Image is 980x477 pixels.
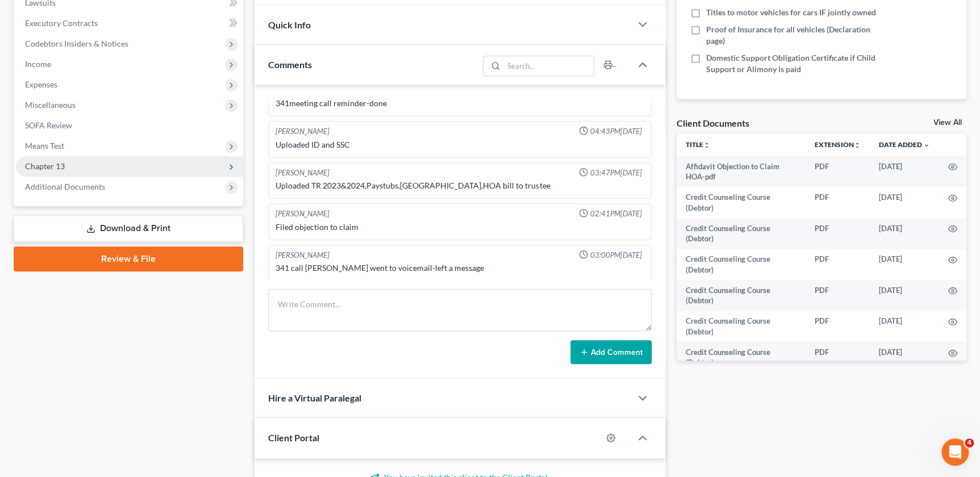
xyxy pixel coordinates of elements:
span: 03:00PM[DATE] [590,250,642,261]
div: Uploaded ID and SSC [276,139,644,150]
span: 4 [965,438,974,447]
span: 04:43PM[DATE] [590,126,642,137]
span: Titles to motor vehicles for cars IF jointly owned [706,7,876,18]
span: Quick Info [268,19,311,30]
a: Date Added expand_more [879,140,930,149]
span: Comments [268,59,312,70]
td: Credit Counseling Course (Debtor) [677,280,806,311]
span: Domestic Support Obligation Certificate if Child Support or Alimony is paid [706,52,885,75]
td: Credit Counseling Course (Debtor) [677,218,806,249]
td: [DATE] [870,342,939,373]
td: [DATE] [870,218,939,249]
a: SOFA Review [16,115,243,136]
span: Means Test [25,141,64,150]
span: Chapter 13 [25,161,65,171]
a: Review & File [14,246,243,271]
span: 03:47PM[DATE] [590,168,642,178]
div: [PERSON_NAME] [276,168,330,178]
i: unfold_more [703,142,710,149]
span: SOFA Review [25,120,72,130]
input: Search... [503,56,594,76]
a: Executory Contracts [16,13,243,34]
td: PDF [806,249,870,281]
div: [PERSON_NAME] [276,126,330,137]
td: PDF [806,156,870,187]
iframe: Intercom live chat [941,438,969,466]
span: Codebtors Insiders & Notices [25,39,128,48]
div: [PERSON_NAME] [276,208,330,219]
td: [DATE] [870,311,939,342]
a: Titleunfold_more [686,140,710,149]
span: 02:41PM[DATE] [590,208,642,219]
td: PDF [806,342,870,373]
span: Client Portal [268,432,319,443]
td: Credit Counseling Course (Debtor) [677,249,806,281]
span: Hire a Virtual Paralegal [268,392,361,403]
td: [DATE] [870,156,939,187]
div: Client Documents [677,117,749,129]
td: [DATE] [870,249,939,281]
div: 341 call [PERSON_NAME] went to voicemail-left a message [276,262,644,274]
div: Uploaded TR 2023&2024,Paystubs,[GEOGRAPHIC_DATA],HOA bill to trustee [276,180,644,191]
div: 341meeting call reminder-done [276,98,644,109]
div: Filed objection to claim [276,221,644,233]
button: Add Comment [570,340,652,364]
div: [PERSON_NAME] [276,250,330,261]
td: Credit Counseling Course (Debtor) [677,311,806,342]
span: Additional Documents [25,182,105,191]
td: PDF [806,218,870,249]
td: [DATE] [870,187,939,218]
span: Income [25,59,51,69]
span: Miscellaneous [25,100,76,110]
i: expand_more [923,142,930,149]
td: Credit Counseling Course (Debtor) [677,187,806,218]
span: Expenses [25,79,57,89]
td: Affidavit Objection to Claim HOA-pdf [677,156,806,187]
td: PDF [806,280,870,311]
a: Download & Print [14,215,243,242]
a: View All [933,119,962,127]
td: [DATE] [870,280,939,311]
td: Credit Counseling Course (Debtor) [677,342,806,373]
span: Proof of Insurance for all vehicles (Declaration page) [706,24,885,47]
a: Extensionunfold_more [815,140,861,149]
i: unfold_more [854,142,861,149]
td: PDF [806,311,870,342]
span: Executory Contracts [25,18,98,28]
td: PDF [806,187,870,218]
